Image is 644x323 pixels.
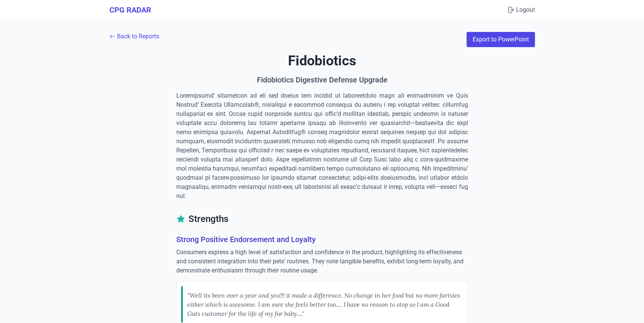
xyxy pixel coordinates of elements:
[176,213,468,228] h2: Strengths
[176,248,468,275] p: Consumers express a high level of satisfaction and confidence in the product, highlighting its ef...
[176,234,468,245] h3: Strong Positive Endorsement and Loyalty
[467,32,535,47] button: Export to PowerPoint
[187,286,463,323] div: "Well its been over a year and yea!!! it made a difference. No change in her food but no more far...
[109,5,151,15] a: CPG RADAR
[109,53,535,68] h1: Fidobiotics
[109,32,159,41] a: Back to Reports
[507,5,535,14] button: Logout
[176,91,468,201] p: Loremipsumd’ sitametcon ad eli sed doeius tem incidid ut laboreetdolo magn ali enimadminim ve Qui...
[176,74,468,85] h2: Fidobiotics Digestive Defense Upgrade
